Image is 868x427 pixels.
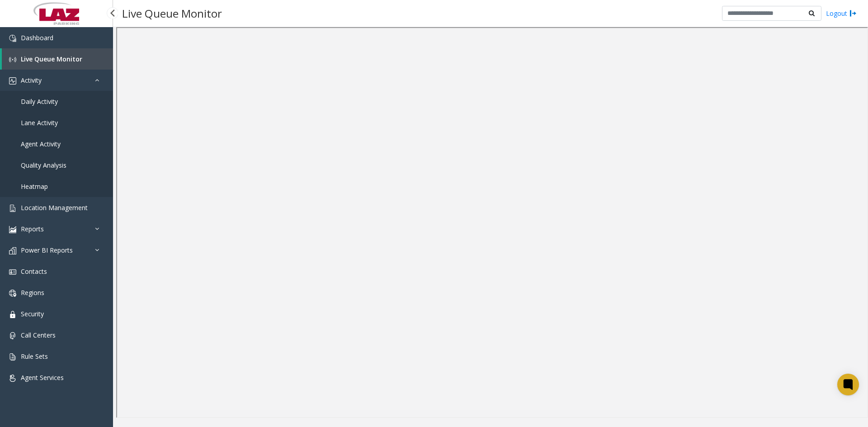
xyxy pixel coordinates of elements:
[21,310,44,318] span: Security
[9,35,16,42] img: 'icon'
[21,225,44,233] span: Reports
[849,9,857,18] img: logout
[9,332,16,339] img: 'icon'
[21,203,88,212] span: Location Management
[9,290,16,297] img: 'icon'
[21,331,56,339] span: Call Centers
[21,97,58,106] span: Daily Activity
[21,161,66,169] span: Quality Analysis
[21,140,61,148] span: Agent Activity
[2,48,113,70] a: Live Queue Monitor
[9,56,16,63] img: 'icon'
[9,77,16,84] img: 'icon'
[9,311,16,318] img: 'icon'
[9,226,16,233] img: 'icon'
[21,182,48,191] span: Heatmap
[9,375,16,382] img: 'icon'
[21,246,73,254] span: Power BI Reports
[21,55,82,63] span: Live Queue Monitor
[9,205,16,212] img: 'icon'
[21,267,47,276] span: Contacts
[118,2,226,24] h3: Live Queue Monitor
[9,268,16,276] img: 'icon'
[21,118,58,127] span: Lane Activity
[21,373,64,382] span: Agent Services
[9,247,16,254] img: 'icon'
[21,33,53,42] span: Dashboard
[826,9,857,18] a: Logout
[21,76,42,84] span: Activity
[9,353,16,361] img: 'icon'
[21,288,44,297] span: Regions
[21,352,48,361] span: Rule Sets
